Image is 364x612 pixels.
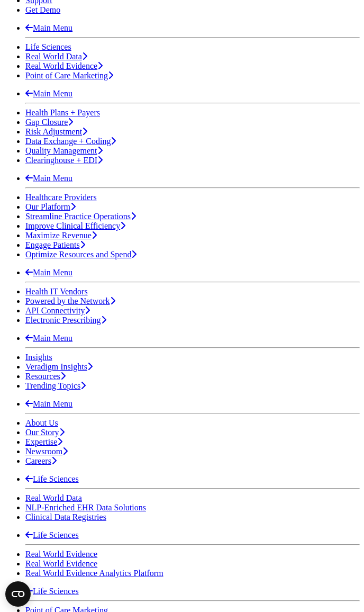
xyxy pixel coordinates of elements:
a: Point of Care Marketing [25,71,113,80]
a: Main Menu [25,334,72,343]
a: Streamline Practice Operations [25,212,136,221]
a: Our Story [25,428,65,437]
a: Healthcare Providers [25,193,97,202]
a: Clearinghouse + EDI [25,156,103,165]
a: Health IT Vendors [25,287,88,296]
a: Real World Evidence [25,550,97,559]
a: Main Menu [25,399,72,408]
a: Life Sciences [25,587,79,596]
a: Improve Clinical Efficiency [25,221,125,230]
a: Real World Data [25,493,82,502]
a: Quality Management [25,146,103,155]
a: Risk Adjustment [25,127,87,136]
a: Main Menu [25,268,72,277]
a: Real World Evidence [25,61,103,70]
a: Life Sciences [25,530,79,539]
a: Veradigm Insights [25,362,93,371]
a: Life Sciences [25,42,71,51]
a: Health Plans + Payers [25,108,100,117]
a: Newsroom [25,447,68,456]
a: Expertise [25,437,62,446]
a: Data Exchange + Coding [25,137,116,146]
a: Main Menu [25,89,72,98]
a: Resources [25,372,66,381]
a: Engage Patients [25,240,85,249]
a: Get Demo [25,5,60,14]
a: Trending Topics [25,381,86,390]
a: Real World Evidence [25,559,97,568]
a: Life Sciences [25,474,79,483]
a: Careers [25,456,57,465]
a: API Connectivity [25,306,90,315]
a: Insights [25,353,52,362]
a: NLP-Enriched EHR Data Solutions [25,503,146,512]
iframe: Drift Chat Widget [161,546,351,599]
a: Gap Closure [25,118,73,127]
a: Our Platform [25,202,76,211]
a: Maximize Revenue [25,231,97,240]
a: Real World Evidence Analytics Platform [25,569,163,578]
a: Electronic Prescribing [25,316,106,325]
a: Main Menu [25,174,72,183]
a: About Us [25,418,58,427]
a: Clinical Data Registries [25,512,106,521]
a: Powered by the Network [25,296,115,305]
a: Real World Data [25,52,87,61]
button: Open CMP widget [5,581,31,607]
a: Main Menu [25,23,72,32]
a: Optimize Resources and Spend [25,250,136,259]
